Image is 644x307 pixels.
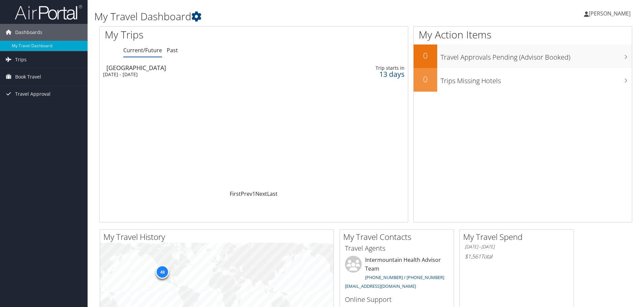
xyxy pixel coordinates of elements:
[15,51,27,68] span: Trips
[584,3,637,24] a: [PERSON_NAME]
[465,244,569,250] h6: [DATE] - [DATE]
[441,73,632,86] h3: Trips Missing Hotels
[252,190,255,197] a: 1
[414,28,632,42] h1: My Action Items
[255,190,267,197] a: Next
[414,44,632,68] a: 0Travel Approvals Pending (Advisor Booked)
[342,256,452,292] li: Intermountain Health Advisor Team
[267,190,278,197] a: Last
[103,231,333,243] h2: My Travel History
[414,73,437,85] h2: 0
[123,47,162,54] a: Current/Future
[414,68,632,92] a: 0Trips Missing Hotels
[337,65,404,71] div: Trip starts in
[15,4,82,20] img: airportal-logo.png
[337,71,404,77] div: 13 days
[15,86,51,102] span: Travel Approval
[441,49,632,62] h3: Travel Approvals Pending (Advisor Booked)
[103,71,297,78] div: [DATE] - [DATE]
[465,253,481,260] span: $1,561
[414,50,437,61] h2: 0
[106,65,300,71] div: [GEOGRAPHIC_DATA]
[345,295,449,304] h3: Online Support
[105,28,275,42] h1: My Trips
[345,244,449,253] h3: Travel Agents
[94,9,456,24] h1: My Travel Dashboard
[156,265,169,279] div: 48
[343,231,454,243] h2: My Travel Contacts
[15,24,42,41] span: Dashboards
[345,283,416,289] a: [EMAIL_ADDRESS][DOMAIN_NAME]
[230,190,241,197] a: First
[167,47,178,54] a: Past
[365,274,444,280] a: [PHONE_NUMBER] / [PHONE_NUMBER]
[15,68,41,85] span: Book Travel
[463,231,574,243] h2: My Travel Spend
[241,190,252,197] a: Prev
[465,253,569,260] h6: Total
[589,10,631,17] span: [PERSON_NAME]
